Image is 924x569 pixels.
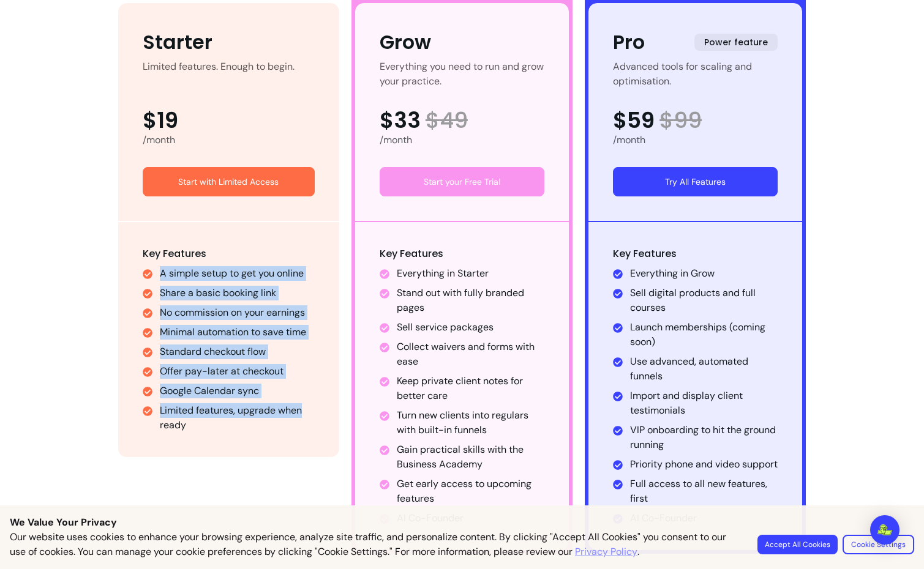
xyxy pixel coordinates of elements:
li: Limited features, upgrade when ready [160,403,315,433]
li: Everything in Starter [397,266,544,281]
li: Stand out with fully branded pages [397,286,544,315]
span: $ 99 [659,108,702,133]
div: Grow [380,28,431,57]
li: Sell service packages [397,320,544,335]
div: /month [613,133,778,147]
span: $59 [613,108,655,133]
li: Use advanced, automated funnels [630,354,778,384]
div: Limited features. Enough to begin. [143,59,295,89]
div: Starter [143,28,212,57]
li: Share a basic booking link [160,286,315,300]
div: Open Intercom Messenger [870,515,900,545]
div: Pro [613,28,645,57]
li: Keep private client notes for better care [397,374,544,403]
div: /month [143,133,315,147]
a: Try All Features [613,167,778,196]
span: Key Features [380,247,443,261]
li: Sell digital products and full courses [630,286,778,315]
li: Collect waivers and forms with ease [397,340,544,369]
div: Advanced tools for scaling and optimisation. [613,59,778,89]
p: Our website uses cookies to enhance your browsing experience, analyze site traffic, and personali... [10,530,743,559]
li: Minimal automation to save time [160,325,315,340]
span: $19 [143,108,178,133]
button: Cookie Settings [843,535,914,554]
li: Everything in Grow [630,266,778,281]
li: Google Calendar sync [160,384,315,398]
p: We Value Your Privacy [10,515,914,530]
a: Privacy Policy [575,545,637,559]
li: Launch memberships (coming soon) [630,320,778,349]
button: Accept All Cookies [757,535,838,554]
li: Offer pay-later at checkout [160,364,315,379]
li: Turn new clients into regulars with built-in funnels [397,408,544,437]
li: Full access to all new features, first [630,477,778,506]
li: VIP onboarding to hit the ground running [630,423,778,452]
li: Gain practical skills with the Business Academy [397,442,544,472]
li: Import and display client testimonials [630,389,778,418]
li: Priority phone and video support [630,457,778,472]
div: /month [380,133,544,147]
a: Start with Limited Access [143,167,315,196]
span: Key Features [613,247,677,261]
li: A simple setup to get you online [160,266,315,281]
li: Get early access to upcoming features [397,477,544,506]
span: $ 49 [426,108,468,133]
span: Key Features [143,247,206,261]
span: Power feature [694,34,778,51]
div: Everything you need to run and grow your practice. [380,59,544,89]
a: Start your Free Trial [380,167,544,196]
span: $33 [380,108,421,133]
li: Standard checkout flow [160,344,315,359]
li: No commission on your earnings [160,305,315,320]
